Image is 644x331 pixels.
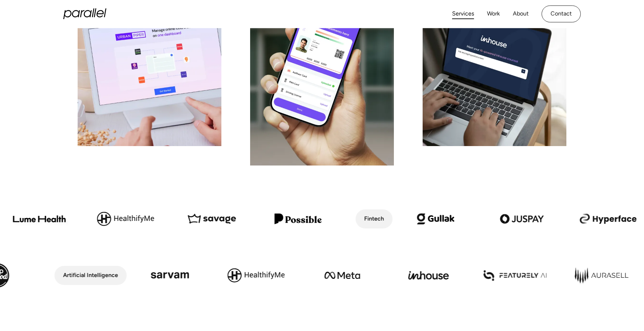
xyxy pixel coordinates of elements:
a: Work [487,9,500,19]
div: Fintech [364,214,384,224]
a: Contact [542,5,581,22]
a: About [513,9,529,19]
div: Artificial Intelligence [63,270,118,281]
a: Services [452,9,474,19]
a: home [63,9,106,19]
